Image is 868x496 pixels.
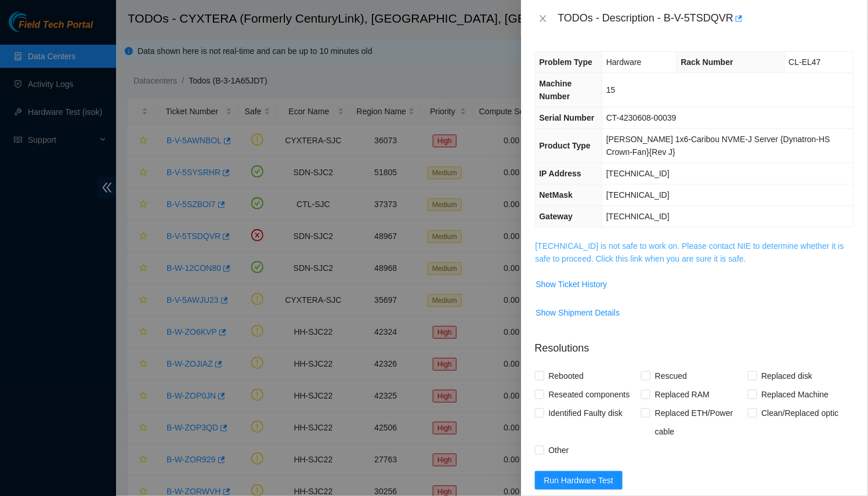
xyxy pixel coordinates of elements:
[540,57,593,67] span: Problem Type
[606,135,830,157] span: [PERSON_NAME] 1x6-Caribou NVME-J Server {Dynatron-HS Crown-Fan}{Rev J}
[757,385,834,404] span: Replaced Machine
[536,278,607,291] span: Show Ticket History
[540,141,591,150] span: Product Type
[544,474,614,487] span: Run Hardware Test
[606,212,670,221] span: [TECHNICAL_ID]
[540,79,572,101] span: Machine Number
[540,113,595,122] span: Serial Number
[540,190,573,200] span: NetMask
[536,303,621,322] button: Show Shipment Details
[606,169,670,178] span: [TECHNICAL_ID]
[544,385,635,404] span: Reseated components
[540,169,581,178] span: IP Address
[544,367,589,385] span: Rebooted
[535,331,854,356] p: Resolutions
[606,57,642,67] span: Hardware
[681,57,733,67] span: Rack Number
[535,471,623,490] button: Run Hardware Test
[538,14,548,23] span: close
[558,9,854,28] div: TODOs - Description - B-V-5TSDQVR
[606,85,616,95] span: 15
[544,404,628,422] span: Identified Faulty disk
[650,367,692,385] span: Rescued
[650,385,714,404] span: Replaced RAM
[606,190,670,200] span: [TECHNICAL_ID]
[540,212,573,221] span: Gateway
[536,275,608,294] button: Show Ticket History
[757,367,818,385] span: Replaced disk
[789,57,821,67] span: CL-EL47
[536,241,844,263] a: [TECHNICAL_ID] is not safe to work on. Please contact NIE to determine whether it is safe to proc...
[757,404,844,422] span: Clean/Replaced optic
[544,441,574,459] span: Other
[536,306,620,319] span: Show Shipment Details
[650,404,747,441] span: Replaced ETH/Power cable
[535,13,551,24] button: Close
[606,113,677,122] span: CT-4230608-00039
